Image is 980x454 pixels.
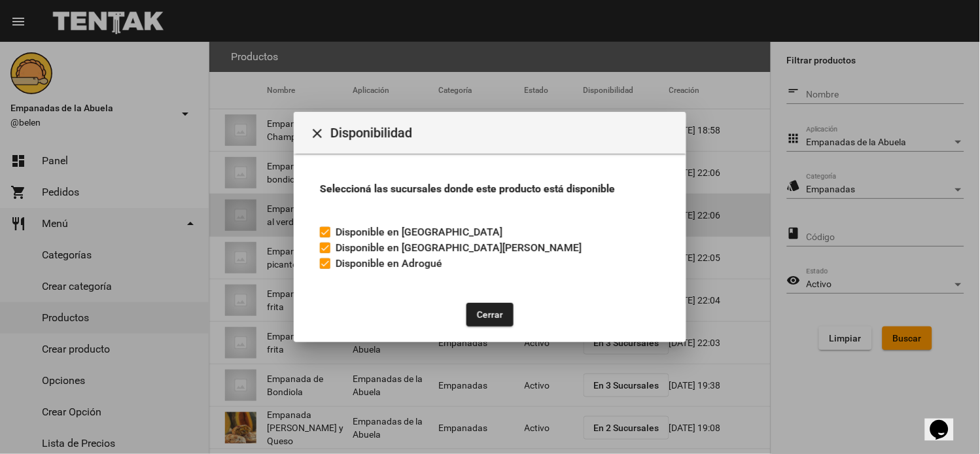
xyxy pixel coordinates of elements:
button: Cerrar [304,120,330,146]
iframe: chat widget [925,402,967,441]
button: Cerrar [466,303,514,326]
h3: Seleccioná las sucursales donde este producto está disponible [320,180,660,198]
span: Disponible en [GEOGRAPHIC_DATA] [336,224,502,240]
span: Disponible en [GEOGRAPHIC_DATA][PERSON_NAME] [336,240,582,256]
span: Disponible en Adrogué [336,256,442,271]
mat-icon: Cerrar [309,126,325,141]
span: Disponibilidad [330,122,676,143]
